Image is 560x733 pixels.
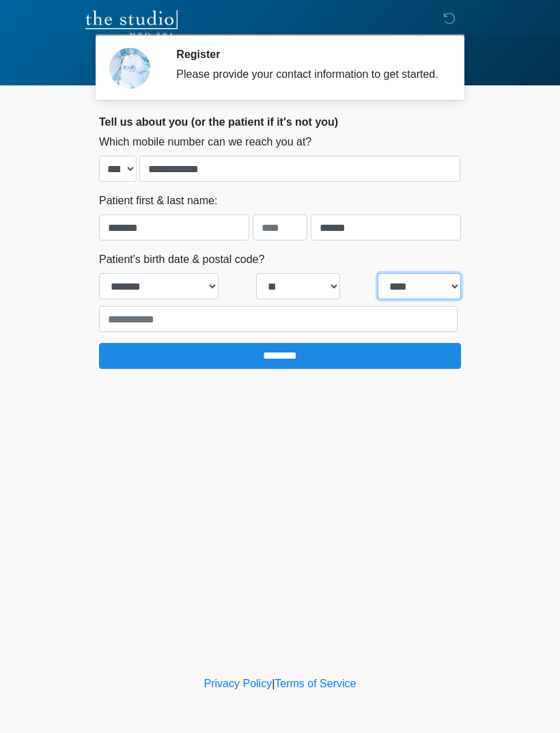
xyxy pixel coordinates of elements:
[99,193,217,209] label: Patient first & last name:
[275,678,356,689] a: Terms of Service
[99,115,461,128] h2: Tell us about you (or the patient if it's not you)
[109,48,150,89] img: Agent Avatar
[99,134,311,150] label: Which mobile number can we reach you at?
[176,48,440,61] h2: Register
[99,251,264,268] label: Patient's birth date & postal code?
[204,678,272,689] a: Privacy Policy
[176,66,440,83] div: Please provide your contact information to get started.
[85,10,178,38] img: The Studio Med Spa Logo
[272,678,275,689] a: |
